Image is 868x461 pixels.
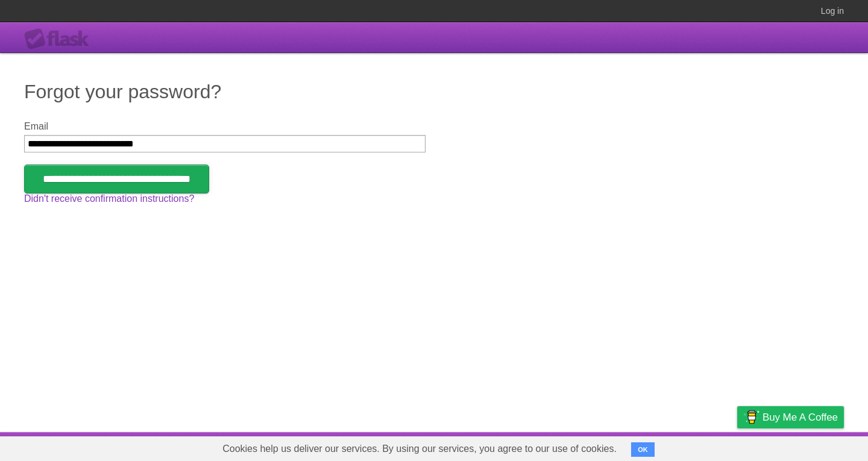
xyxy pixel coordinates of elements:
[577,435,602,458] a: About
[768,435,844,458] a: Suggest a feature
[24,193,194,204] a: Didn't receive confirmation instructions?
[24,28,96,50] div: Flask
[210,437,629,461] span: Cookies help us deliver our services. By using our services, you agree to our use of cookies.
[737,406,844,428] a: Buy me a coffee
[24,77,844,106] h1: Forgot your password?
[681,435,707,458] a: Terms
[763,407,838,428] span: Buy me a coffee
[24,121,426,132] label: Email
[722,435,753,458] a: Privacy
[631,442,655,457] button: OK
[743,407,759,427] img: Buy me a coffee
[617,435,665,458] a: Developers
